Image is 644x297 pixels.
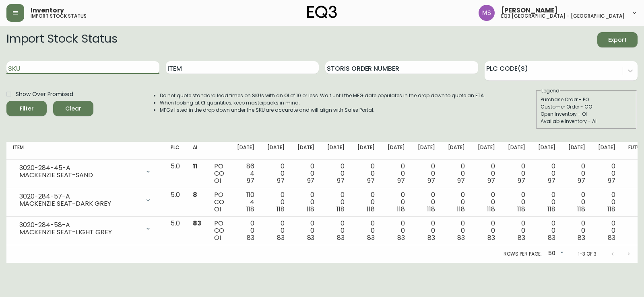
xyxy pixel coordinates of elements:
[568,163,586,184] div: 0 0
[532,142,562,160] th: [DATE]
[160,99,485,107] li: When looking at OI quantities, keep masterpacks in mind.
[548,233,555,242] span: 83
[351,142,381,160] th: [DATE]
[267,163,285,184] div: 0 0
[504,250,542,258] p: Rows per page:
[578,233,585,242] span: 83
[479,5,495,21] img: 1b6e43211f6f3cc0b0729c9049b8e7af
[538,220,555,242] div: 0 0
[508,191,525,213] div: 0 0
[164,188,186,217] td: 5.0
[307,176,315,185] span: 97
[508,220,525,242] div: 0 0
[598,191,615,213] div: 0 0
[541,111,632,118] div: Open Inventory - OI
[261,142,291,160] th: [DATE]
[562,142,592,160] th: [DATE]
[164,217,186,245] td: 5.0
[411,142,442,160] th: [DATE]
[60,104,87,114] span: Clear
[518,233,525,242] span: 83
[307,233,315,242] span: 83
[297,163,315,184] div: 0 0
[541,96,632,103] div: Purchase Order - PO
[31,7,64,14] span: Inventory
[19,164,140,172] div: 3020-284-45-A
[321,142,351,160] th: [DATE]
[337,233,345,242] span: 83
[53,101,93,116] button: Clear
[598,220,615,242] div: 0 0
[388,191,405,213] div: 0 0
[19,172,140,179] div: MACKENZIE SEAT-SAND
[237,220,254,242] div: 0 0
[193,162,198,171] span: 11
[442,142,472,160] th: [DATE]
[267,191,285,213] div: 0 0
[357,191,375,213] div: 0 0
[502,142,532,160] th: [DATE]
[517,205,525,214] span: 118
[577,205,585,214] span: 118
[6,101,47,116] button: Filter
[592,142,622,160] th: [DATE]
[541,118,632,125] div: Available Inventory - AI
[297,220,315,242] div: 0 0
[19,229,140,236] div: MACKENZIE SEAT-LIGHT GREY
[164,142,186,160] th: PLC
[448,163,465,184] div: 0 0
[237,191,254,213] div: 110 4
[418,191,435,213] div: 0 0
[547,205,555,214] span: 118
[388,163,405,184] div: 0 0
[397,233,405,242] span: 83
[193,190,197,199] span: 8
[160,107,485,114] li: MFGs listed in the drop down under the SKU are accurate and will align with Sales Portal.
[478,163,495,184] div: 0 0
[19,193,140,200] div: 3020-284-57-A
[427,205,435,214] span: 118
[367,233,375,242] span: 83
[19,200,140,207] div: MACKENZIE SEAT-DARK GREY
[307,6,337,18] img: logo
[538,163,555,184] div: 0 0
[6,142,164,160] th: Item
[578,176,585,185] span: 97
[214,163,224,184] div: PO CO
[508,163,525,184] div: 0 0
[541,103,632,111] div: Customer Order - CO
[608,176,615,185] span: 97
[608,233,615,242] span: 83
[568,191,586,213] div: 0 0
[357,220,375,242] div: 0 0
[597,32,638,47] button: Export
[277,176,285,185] span: 97
[247,233,254,242] span: 83
[214,220,224,242] div: PO CO
[448,191,465,213] div: 0 0
[31,14,87,18] h5: import stock status
[307,205,315,214] span: 118
[160,92,485,99] li: Do not quote standard lead times on SKUs with an OI of 10 or less. Wait until the MFG date popula...
[457,176,465,185] span: 97
[164,160,186,188] td: 5.0
[578,250,597,258] p: 1-3 of 3
[388,220,405,242] div: 0 0
[607,205,615,214] span: 118
[20,104,34,114] div: Filter
[418,163,435,184] div: 0 0
[478,220,495,242] div: 0 0
[604,35,631,45] span: Export
[381,142,411,160] th: [DATE]
[457,233,465,242] span: 83
[518,176,525,185] span: 97
[327,191,345,213] div: 0 0
[277,205,285,214] span: 118
[19,221,140,229] div: 3020-284-58-A
[478,191,495,213] div: 0 0
[6,32,117,47] h2: Import Stock Status
[501,14,625,18] h5: eq3 [GEOGRAPHIC_DATA] - [GEOGRAPHIC_DATA]
[214,176,221,185] span: OI
[548,176,555,185] span: 97
[397,176,405,185] span: 97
